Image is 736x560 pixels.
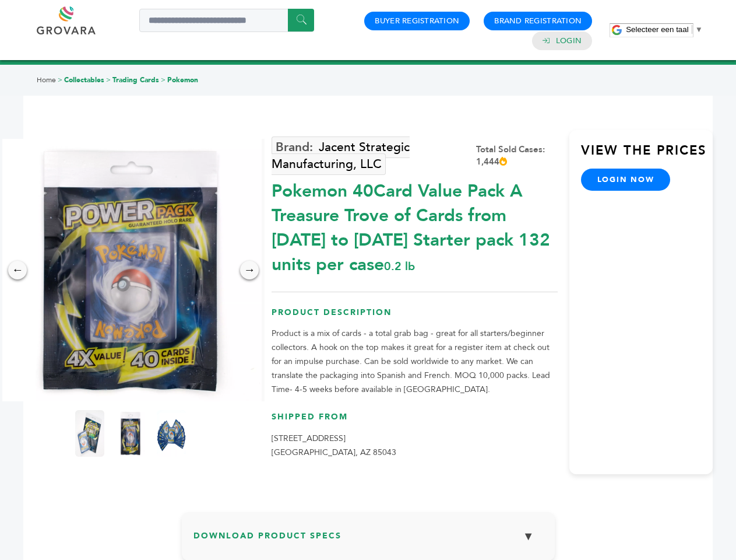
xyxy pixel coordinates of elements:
span: > [58,75,62,85]
h3: Download Product Specs [193,524,543,558]
span: Selecteer een taal [626,25,688,34]
input: Search a product or brand... [139,9,314,32]
img: Pokemon 40-Card Value Pack – A Treasure Trove of Cards from 1996 to 2024 - Starter pack! 132 unit... [75,410,104,457]
a: Selecteer een taal​ [626,25,703,34]
a: login now [581,169,671,191]
a: Trading Cards [112,75,159,85]
span: > [161,75,165,85]
div: Total Sold Cases: 1,444 [476,143,558,168]
a: Login [556,36,582,46]
button: ▼ [514,524,543,549]
a: Buyer Registration [375,16,459,26]
span: 0.2 lb [384,258,415,274]
h3: Shipped From [272,411,558,432]
span: ▼ [695,25,703,34]
a: Jacent Strategic Manufacturing, LLC [272,136,410,175]
div: ← [8,261,27,279]
h3: View the Prices [581,142,713,169]
h3: Product Description [272,307,558,327]
a: Home [37,75,56,85]
a: Brand Registration [494,16,582,26]
p: Product is a mix of cards - a total grab bag - great for all starters/beginner collectors. A hook... [272,327,558,397]
p: [STREET_ADDRESS] [GEOGRAPHIC_DATA], AZ 85043 [272,432,558,460]
div: → [240,261,259,279]
a: Collectables [64,75,104,85]
span: ​ [692,25,692,34]
img: Pokemon 40-Card Value Pack – A Treasure Trove of Cards from 1996 to 2024 - Starter pack! 132 unit... [157,410,186,457]
div: Pokemon 40Card Value Pack A Treasure Trove of Cards from [DATE] to [DATE] Starter pack 132 units ... [272,173,558,277]
span: > [106,75,111,85]
img: Pokemon 40-Card Value Pack – A Treasure Trove of Cards from 1996 to 2024 - Starter pack! 132 unit... [116,410,145,457]
a: Pokemon [167,75,198,85]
